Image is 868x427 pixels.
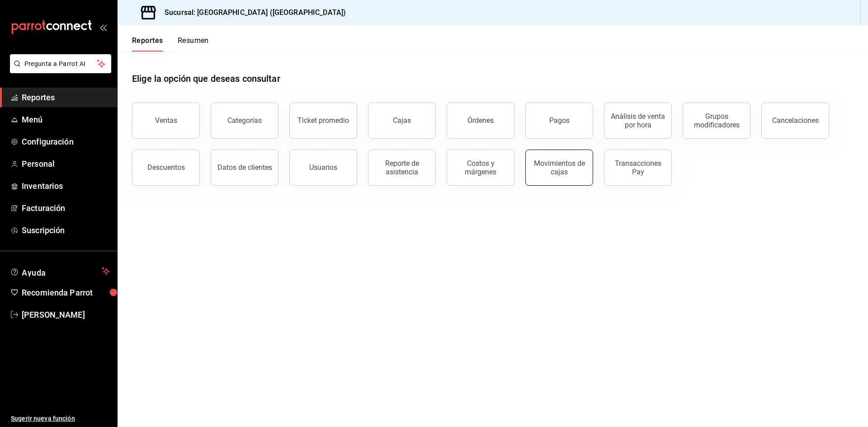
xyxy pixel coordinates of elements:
[178,36,209,52] button: Resumen
[22,224,110,236] span: Suscripción
[211,150,278,186] button: Datos de clientes
[211,103,278,139] button: Categorías
[374,159,430,176] div: Reporte de asistencia
[22,158,110,170] span: Personal
[22,113,110,126] span: Menú
[467,116,494,125] div: Órdenes
[22,286,110,299] span: Recomienda Parrot
[24,59,97,69] span: Pregunta a Parrot AI
[368,150,436,186] button: Reporte de asistencia
[447,150,514,186] button: Costos y márgenes
[289,103,357,139] button: Ticket promedio
[157,7,346,18] h3: Sucursal: [GEOGRAPHIC_DATA] ([GEOGRAPHIC_DATA])
[6,66,111,75] a: Pregunta a Parrot AI
[610,112,666,129] div: Análisis de venta por hora
[772,116,819,125] div: Cancelaciones
[683,103,750,139] button: Grupos modificadores
[289,150,357,186] button: Usuarios
[447,103,514,139] button: Órdenes
[22,266,98,277] span: Ayuda
[132,72,280,85] h1: Elige la opción que deseas consultar
[604,150,672,186] button: Transacciones Pay
[217,163,272,172] div: Datos de clientes
[22,202,110,214] span: Facturación
[132,36,209,52] div: navigation tabs
[761,103,829,139] button: Cancelaciones
[531,159,587,176] div: Movimientos de cajas
[368,103,436,139] button: Cajas
[132,36,163,52] button: Reportes
[227,116,262,125] div: Categorías
[22,91,110,103] span: Reportes
[549,116,570,125] div: Pagos
[11,414,110,423] span: Sugerir nueva función
[147,163,185,172] div: Descuentos
[610,159,666,176] div: Transacciones Pay
[604,103,672,139] button: Análisis de venta por hora
[689,112,745,129] div: Grupos modificadores
[10,54,111,73] button: Pregunta a Parrot AI
[22,180,110,192] span: Inventarios
[132,103,200,139] button: Ventas
[453,159,509,176] div: Costos y márgenes
[132,150,200,186] button: Descuentos
[393,116,411,125] div: Cajas
[22,136,110,148] span: Configuración
[525,150,593,186] button: Movimientos de cajas
[525,103,593,139] button: Pagos
[22,309,110,321] span: [PERSON_NAME]
[99,23,107,31] button: open_drawer_menu
[309,163,337,172] div: Usuarios
[155,116,177,125] div: Ventas
[297,116,349,125] div: Ticket promedio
